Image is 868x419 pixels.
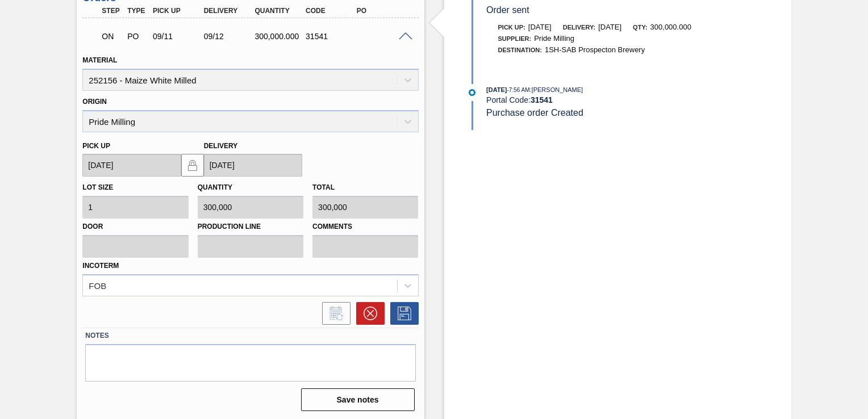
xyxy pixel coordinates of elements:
label: Material [82,56,117,64]
span: Delivery: [563,24,595,31]
div: FOB [89,280,106,290]
span: Destination: [498,47,542,53]
div: 31541 [303,32,358,41]
span: Purchase order Created [486,108,583,118]
label: Origin [82,98,107,106]
div: PO [354,7,410,15]
div: Quantity [252,7,307,15]
label: Incoterm [82,262,119,270]
div: Delivery [201,7,257,15]
label: Lot size [82,183,113,191]
span: Qty: [633,24,647,31]
button: Save notes [301,388,415,411]
div: Pick up [150,7,206,15]
input: mm/dd/yyyy [82,154,181,177]
div: Portal Code: [486,95,756,104]
span: Pick up: [498,24,525,31]
span: - 7:56 AM [507,87,530,93]
div: Inform order change [316,302,350,325]
span: Supplier: [498,35,532,42]
label: Door [82,219,188,235]
label: Delivery [204,142,238,150]
img: locked [186,158,199,172]
div: 09/12/2025 [201,32,257,41]
img: atual [469,89,475,96]
label: Total [312,183,335,191]
span: Pride Milling [534,34,574,43]
div: 300,000.000 [252,32,307,41]
button: locked [181,154,204,177]
div: Purchase order [124,32,150,41]
span: Order sent [486,5,529,15]
div: 09/11/2025 [150,32,206,41]
label: Quantity [198,183,232,191]
strong: 31541 [531,95,553,104]
div: Negotiating Order [99,24,124,49]
label: Notes [85,328,415,344]
span: 1SH-SAB Prospecton Brewery [545,45,645,54]
p: ON [102,32,122,41]
label: Comments [312,219,418,235]
span: : [PERSON_NAME] [530,86,583,93]
label: Pick up [82,142,110,150]
div: Save Order [385,302,419,325]
span: [DATE] [486,86,507,93]
div: Cancel Order [350,302,385,325]
div: Code [303,7,358,15]
span: 300,000.000 [650,23,691,31]
div: Step [99,7,124,15]
span: [DATE] [528,23,552,31]
div: Type [124,7,150,15]
span: [DATE] [598,23,621,31]
input: mm/dd/yyyy [204,154,302,177]
label: Production Line [198,219,303,235]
